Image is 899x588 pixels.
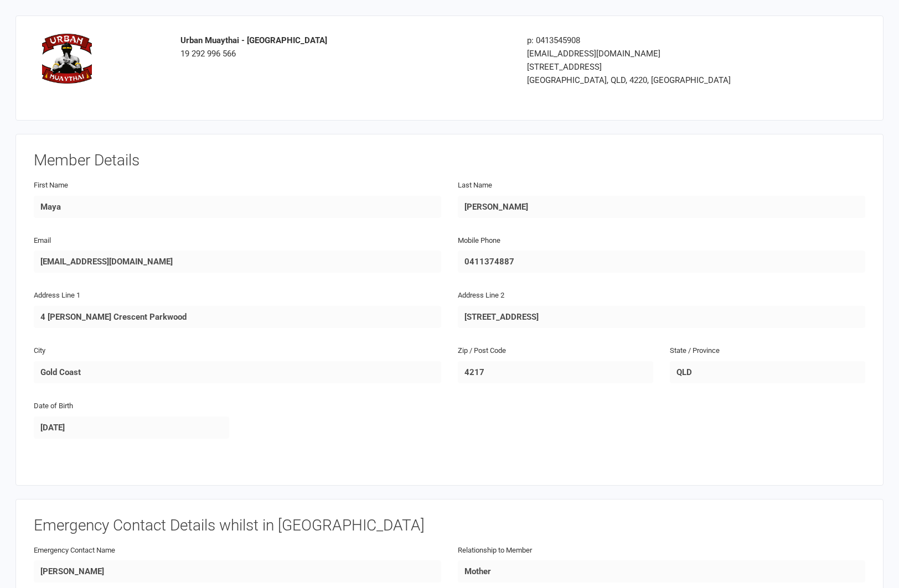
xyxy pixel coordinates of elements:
[527,74,788,87] div: [GEOGRAPHIC_DATA], QLD, 4220, [GEOGRAPHIC_DATA]
[458,345,506,357] label: Zip / Post Code
[458,290,504,301] label: Address Line 2
[34,517,865,534] h3: Emergency Contact Details whilst in [GEOGRAPHIC_DATA]
[458,545,532,556] label: Relationship to Member
[458,235,500,247] label: Mobile Phone
[670,345,720,357] label: State / Province
[527,60,788,74] div: [STREET_ADDRESS]
[34,345,45,357] label: City
[34,290,80,301] label: Address Line 1
[34,545,115,556] label: Emergency Contact Name
[458,180,492,191] label: Last Name
[34,180,68,191] label: First Name
[180,35,327,45] strong: Urban Muaythai - [GEOGRAPHIC_DATA]
[34,400,73,412] label: Date of Birth
[527,47,788,60] div: [EMAIL_ADDRESS][DOMAIN_NAME]
[34,235,51,247] label: Email
[180,34,510,60] div: 19 292 996 566
[34,152,865,169] h3: Member Details
[42,34,92,84] img: logo.png
[527,34,788,47] div: p: 0413545908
